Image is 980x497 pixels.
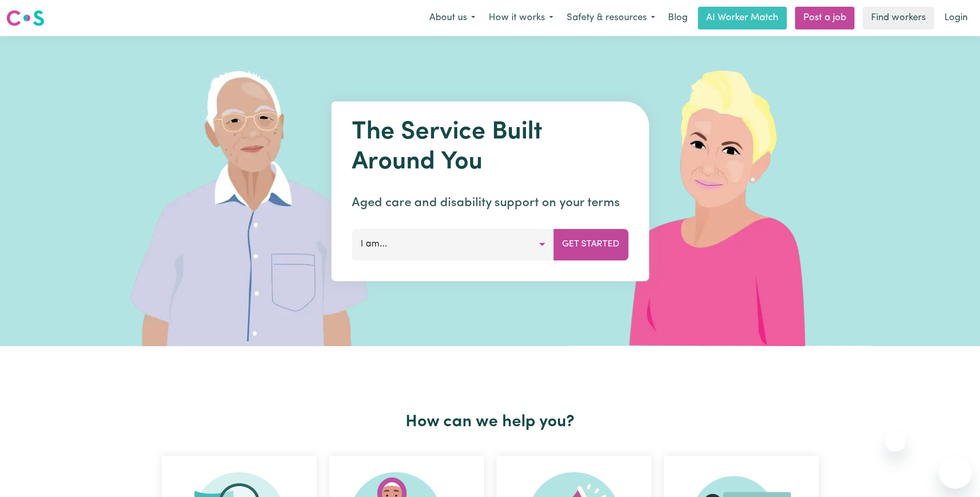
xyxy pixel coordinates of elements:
[939,456,972,489] iframe: Button to launch messaging window
[6,6,44,30] a: Careseekers logo
[352,118,628,177] h1: The Service Built Around You
[662,7,694,29] a: Blog
[352,229,554,260] button: I am...
[553,229,628,260] button: Get Started
[885,431,906,452] iframe: Close message
[6,9,44,27] img: Careseekers logo
[938,7,974,29] a: Login
[155,412,825,432] h2: How can we help you?
[863,7,934,29] a: Find workers
[423,7,482,29] button: About us
[795,7,854,29] a: Post a job
[560,7,662,29] button: Safety & resources
[698,7,787,29] a: AI Worker Match
[352,194,628,212] p: Aged care and disability support on your terms
[482,7,560,29] button: How it works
